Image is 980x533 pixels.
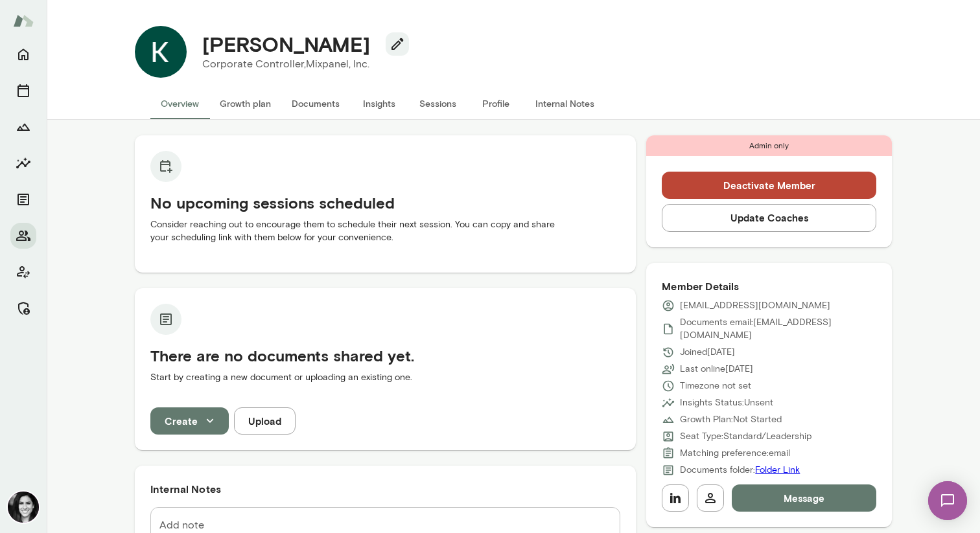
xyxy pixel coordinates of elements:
[680,346,735,359] p: Joined [DATE]
[467,88,525,119] button: Profile
[10,259,36,285] button: Client app
[680,447,790,460] p: Matching preference: email
[680,363,753,376] p: Last online [DATE]
[680,380,751,392] p: Timezone not set
[408,88,467,119] button: Sessions
[281,88,350,119] button: Documents
[680,299,830,312] p: [EMAIL_ADDRESS][DOMAIN_NAME]
[150,88,209,119] button: Overview
[13,8,34,33] img: Mento
[150,192,620,213] h5: No upcoming sessions scheduled
[10,78,36,104] button: Sessions
[150,218,620,244] p: Consider reaching out to encourage them to schedule their next session. You can copy and share yo...
[234,407,296,435] button: Upload
[755,464,800,475] a: Folder Link
[8,492,39,523] img: Jamie Albers
[680,396,773,409] p: Insights Status: Unsent
[350,88,408,119] button: Insights
[662,204,876,231] button: Update Coaches
[680,316,876,342] p: Documents email: [EMAIL_ADDRESS][DOMAIN_NAME]
[732,484,876,512] button: Message
[10,295,36,321] button: Manage
[662,278,876,294] h6: Member Details
[150,481,620,497] h6: Internal Notes
[202,32,370,56] h4: [PERSON_NAME]
[680,464,800,477] p: Documents folder:
[150,345,620,366] h5: There are no documents shared yet.
[680,430,811,443] p: Seat Type: Standard/Leadership
[525,88,605,119] button: Internal Notes
[680,413,782,426] p: Growth Plan: Not Started
[10,223,36,249] button: Members
[10,114,36,140] button: Growth Plan
[10,150,36,176] button: Insights
[135,26,187,78] img: Kara Barcelon
[150,371,620,384] p: Start by creating a new document or uploading an existing one.
[202,56,399,72] p: Corporate Controller, Mixpanel, Inc.
[150,407,229,435] button: Create
[209,88,281,119] button: Growth plan
[646,135,892,156] div: Admin only
[10,41,36,67] button: Home
[662,172,876,199] button: Deactivate Member
[10,187,36,212] button: Documents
